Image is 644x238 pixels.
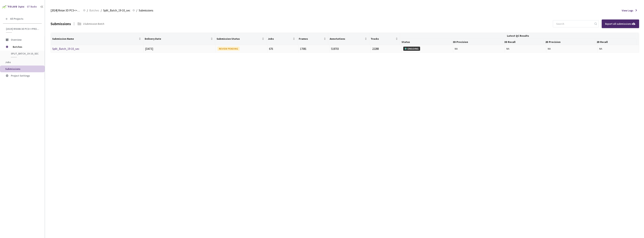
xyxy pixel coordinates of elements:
li: / [136,8,137,13]
span: Split_Batch_19-10_sec [103,8,130,13]
div: REVIEW PENDING [217,47,240,51]
th: 3D Recall [503,39,544,45]
th: 2D Precision [544,39,595,45]
th: Latest QC Results [400,33,636,39]
th: Jobs [266,33,297,45]
span: All Projects [10,17,23,20]
div: NA [455,47,503,51]
div: 1 Submission Batch [83,22,104,26]
span: Submission Status [217,37,261,40]
div: 676 [269,47,297,51]
div: 17081 [300,47,328,51]
span: Submissions [5,67,20,71]
span: View Logs [622,8,633,13]
span: Frames [299,37,323,40]
th: Submission Status [215,33,266,45]
th: Submission Name [51,33,143,45]
span: Overview [11,38,22,41]
span: Tracks [371,37,395,40]
th: Annotations [328,33,369,45]
div: 22288 [372,47,400,51]
span: Jobs [5,60,11,64]
span: Jobs [268,37,292,40]
span: Delivery Date [145,37,210,40]
span: [2024] Rivian 3D PCS<>Production [6,27,40,31]
li: / [101,8,102,13]
span: Project Settings [11,74,30,77]
th: Status [400,39,451,45]
div: Export all submissions [605,22,636,26]
li: / [87,8,88,13]
div: NA [548,47,596,51]
th: Frames [297,33,328,45]
div: ONGOING [403,47,420,51]
span: Submissions [139,8,153,13]
span: Submission Name [52,37,138,40]
span: Batches [89,8,99,13]
input: Search [554,20,594,27]
a: Split_Batch_19-10_sec [52,47,79,51]
div: GT Studio [27,5,37,9]
th: 3D Precision [451,39,503,45]
th: Tracks [369,33,400,45]
th: Delivery Date [143,33,215,45]
div: [DATE] [145,47,214,51]
div: NA [599,47,637,51]
span: Annotations [330,37,364,40]
span: Split_Batch_19-10_sec [11,52,39,55]
div: NA [506,47,545,51]
th: 2D Recall [595,39,636,45]
div: 518703 [331,47,369,51]
div: Submissions [51,21,71,27]
a: Batches [89,8,100,12]
span: Batches [13,43,38,51]
span: [2024] Rivian 3D PCS<>Production [51,8,81,13]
